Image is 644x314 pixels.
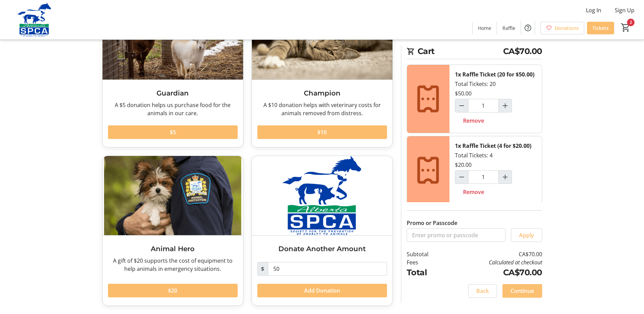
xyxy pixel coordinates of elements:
button: $10 [257,125,387,139]
button: Back [468,284,497,298]
a: Donations [540,22,584,34]
button: Cart [620,21,632,34]
button: Increment by one [499,99,512,112]
h3: Animal Hero [108,244,238,254]
span: Home [478,24,491,32]
span: Remove [463,188,484,196]
img: Animal Hero [103,156,243,235]
img: Donate Another Amount [252,156,392,235]
td: Fees [407,258,446,266]
button: Increment by one [499,171,512,184]
input: Enter promo or passcode [407,228,505,242]
span: Raffle [502,24,515,32]
span: Sign Up [615,6,634,14]
td: CA$70.00 [446,250,542,258]
img: Alberta SPCA's Logo [4,3,65,37]
span: Continue [511,287,534,295]
span: Log In [586,6,601,14]
button: Decrement by one [455,171,468,184]
span: Add Donation [304,286,340,295]
span: Tickets [592,24,609,32]
button: Log In [581,5,607,16]
td: CA$70.00 [446,266,542,279]
h3: Donate Another Amount [257,244,387,254]
img: Guardian [103,0,243,80]
div: Total Tickets: 20 [449,65,542,133]
span: $10 [317,128,327,136]
button: Apply [511,228,542,242]
div: $50.00 [455,89,472,98]
span: Remove [463,117,484,125]
a: Home [473,22,497,34]
button: Continue [502,284,542,298]
span: $ [257,262,268,276]
a: Raffle [497,22,521,34]
button: Remove [455,114,492,127]
input: Donation Amount [268,262,387,276]
button: $5 [108,125,238,139]
td: Subtotal [407,250,446,258]
div: A gift of $20 supports the cost of equipment to help animals in emergency situations. [108,257,238,273]
button: Remove [455,185,492,199]
div: 1x Raffle Ticket (20 for $50.00) [455,70,534,78]
input: Raffle Ticket (20 for $50.00) Quantity [468,99,499,112]
h3: Champion [257,88,387,98]
button: Decrement by one [455,99,468,112]
div: A $5 donation helps us purchase food for the animals in our care. [108,101,238,117]
span: $5 [170,128,176,136]
div: Total Tickets: 4 [449,136,542,204]
input: Raffle Ticket (4 for $20.00) Quantity [468,170,499,184]
img: Champion [252,0,392,80]
span: $20 [168,286,177,295]
button: $20 [108,284,238,297]
span: Donations [555,24,579,32]
span: Back [476,287,489,295]
span: CA$70.00 [503,45,542,57]
button: Add Donation [257,284,387,297]
td: Calculated at checkout [446,258,542,266]
button: Help [521,21,535,35]
div: $20.00 [455,161,472,169]
td: Total [407,266,446,279]
div: 1x Raffle Ticket (4 for $20.00) [455,142,531,150]
button: Sign Up [609,5,640,16]
label: Promo or Passcode [407,219,457,227]
a: Tickets [587,22,614,34]
h3: Guardian [108,88,238,98]
div: A $10 donation helps with veterinary costs for animals removed from distress. [257,101,387,117]
span: Apply [519,231,534,239]
h2: Cart [407,45,542,59]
